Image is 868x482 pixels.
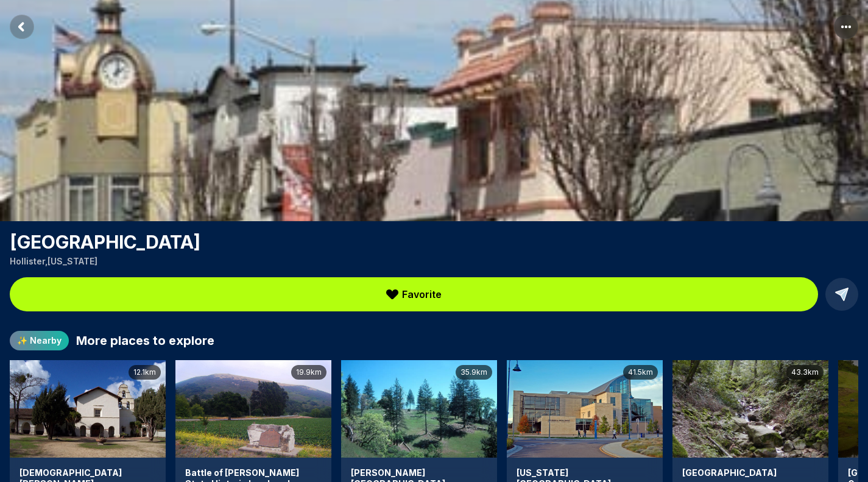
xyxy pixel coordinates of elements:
div: ✨ Nearby [10,331,69,350]
button: More options [834,15,858,39]
div: 43.3km [786,365,824,380]
p: Hollister , [US_STATE] [10,255,858,268]
button: Return to previous page [10,15,34,39]
h3: [GEOGRAPHIC_DATA] [682,467,819,478]
img: Battle of Natividad State Historic Landmark [175,360,331,458]
img: Uvas Canyon County Park [672,360,828,458]
img: Henry W. Coe State Park [341,360,497,458]
div: 12.1km [129,365,161,380]
img: California State University Monterey Bay [507,360,663,458]
div: 35.9km [456,365,492,380]
img: San Juan Bautista [10,360,166,458]
h2: More places to explore [76,332,214,349]
span: Favorite [402,287,442,302]
div: 41.5km [623,365,658,380]
div: 19.9km [291,365,326,380]
h1: [GEOGRAPHIC_DATA] [10,231,858,253]
button: Favorite [10,277,818,311]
